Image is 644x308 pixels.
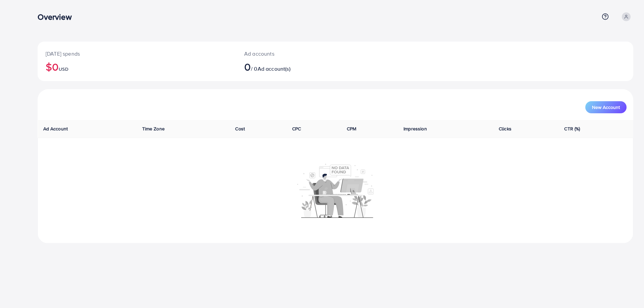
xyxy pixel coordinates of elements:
span: USD [59,66,68,72]
span: New Account [592,105,620,110]
span: Impression [404,125,427,132]
p: [DATE] spends [46,50,228,58]
span: CPM [347,125,356,132]
span: Ad account(s) [258,65,290,72]
span: Cost [235,125,245,132]
span: Ad Account [43,125,68,132]
h2: $0 [46,60,228,73]
span: Clicks [499,125,512,132]
img: No account [297,163,374,218]
p: Ad accounts [244,50,377,58]
span: Time Zone [142,125,165,132]
span: CPC [292,125,301,132]
span: 0 [244,59,251,74]
button: New Account [585,101,627,113]
span: CTR (%) [564,125,580,132]
h2: / 0 [244,60,377,73]
h3: Overview [38,12,77,22]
